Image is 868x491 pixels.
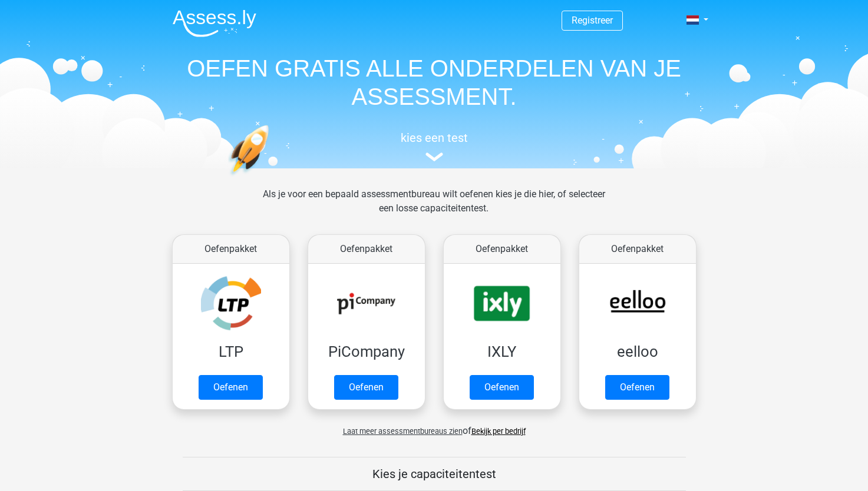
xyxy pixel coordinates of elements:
[253,187,615,230] div: Als je voor een bepaald assessmentbureau wilt oefenen kies je die hier, of selecteer een losse ca...
[183,467,686,481] h5: Kies je capaciteitentest
[163,54,705,111] h1: OEFEN GRATIS ALLE ONDERDELEN VAN JE ASSESSMENT.
[470,375,534,400] a: Oefenen
[605,375,669,400] a: Oefenen
[163,131,705,162] a: kies een test
[343,427,463,436] span: Laat meer assessmentbureaus zien
[334,375,398,400] a: Oefenen
[572,15,613,26] a: Registreer
[163,131,705,145] h5: kies een test
[199,375,263,400] a: Oefenen
[471,427,526,436] a: Bekijk per bedrijf
[425,152,443,161] img: assessment
[228,125,315,231] img: oefenen
[173,9,256,37] img: Assessly
[163,414,705,438] div: of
